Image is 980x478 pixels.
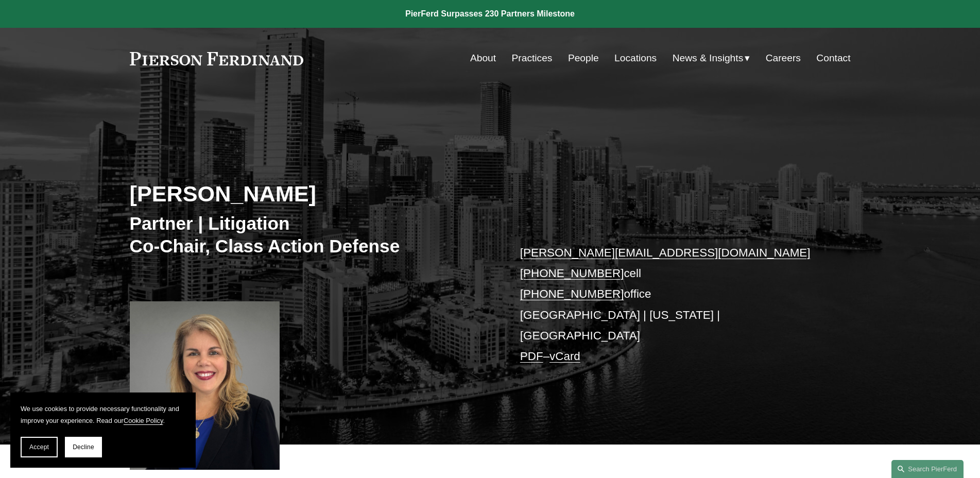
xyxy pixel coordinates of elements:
a: About [470,48,496,68]
a: Locations [614,48,657,68]
a: [PERSON_NAME][EMAIL_ADDRESS][DOMAIN_NAME] [520,246,811,259]
a: Search this site [891,460,964,478]
p: We use cookies to provide necessary functionality and improve your experience. Read our . [21,403,185,426]
a: Careers [766,48,801,68]
h2: [PERSON_NAME] [130,180,490,207]
button: Accept [21,437,58,457]
span: Decline [73,443,94,451]
section: Cookie banner [10,392,196,468]
a: [PHONE_NUMBER] [520,287,624,300]
span: News & Insights [673,49,744,67]
a: Contact [816,48,850,68]
a: Cookie Policy [124,417,163,424]
button: Decline [65,437,102,457]
a: [PHONE_NUMBER] [520,267,624,280]
a: People [568,48,599,68]
a: PDF [520,350,543,363]
span: Accept [29,443,49,451]
a: Practices [512,48,553,68]
h3: Partner | Litigation Co-Chair, Class Action Defense [130,212,490,257]
a: folder dropdown [673,48,750,68]
a: vCard [549,350,580,363]
p: cell office [GEOGRAPHIC_DATA] | [US_STATE] | [GEOGRAPHIC_DATA] – [520,243,820,367]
